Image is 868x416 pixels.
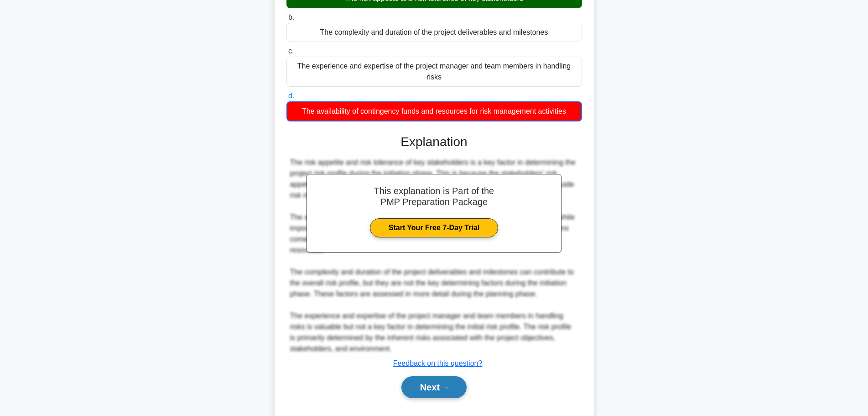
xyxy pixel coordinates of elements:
[290,157,578,354] div: The risk appetite and risk tolerance of key stakeholders is a key factor in determining the proje...
[393,359,483,367] a: Feedback on this question?
[370,218,498,237] a: Start Your Free 7-Day Trial
[286,23,582,42] div: The complexity and duration of the project deliverables and milestones
[288,47,294,55] span: c.
[286,101,582,121] div: The availability of contingency funds and resources for risk management activities
[401,376,467,398] button: Next
[288,92,294,100] span: d.
[288,13,294,21] span: b.
[292,134,577,150] h3: Explanation
[286,57,582,87] div: The experience and expertise of the project manager and team members in handling risks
